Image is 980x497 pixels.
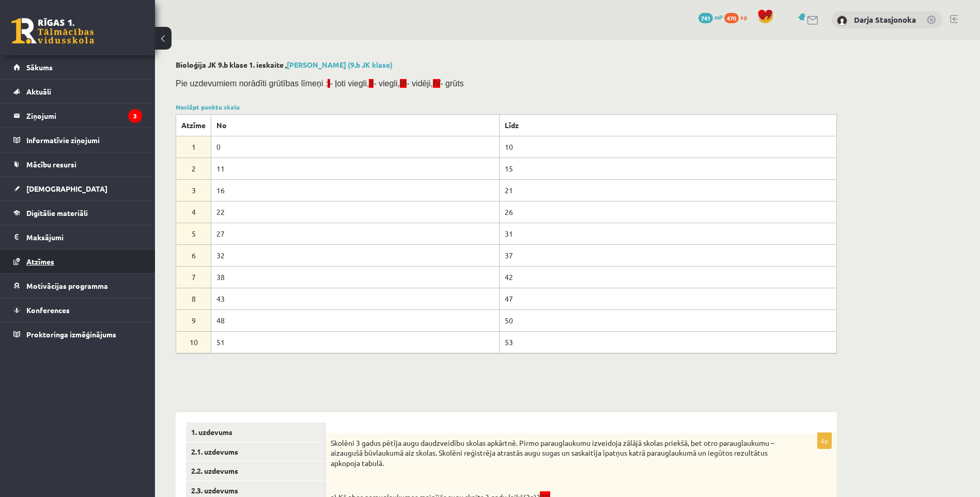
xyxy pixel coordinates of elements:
span: I [328,79,330,88]
h2: Bioloģija JK 9.b klase 1. ieskaite , [176,60,837,69]
span: Pie uzdevumiem norādīti grūtības līmeņi : - ļoti viegli, - viegli, - vidēji, - grūts [176,79,464,88]
span: mP [714,13,723,21]
td: 53 [499,331,836,353]
td: 38 [211,266,500,288]
legend: Ziņojumi [26,104,142,128]
span: II [369,79,374,88]
a: [PERSON_NAME] (9.b JK klase) [287,60,393,69]
span: Motivācijas programma [26,281,108,290]
td: 15 [499,158,836,179]
a: Informatīvie ziņojumi [13,128,142,152]
span: III [400,79,407,88]
td: 47 [499,288,836,309]
span: xp [740,13,747,21]
a: Proktoringa izmēģinājums [13,322,142,346]
a: Ziņojumi3 [13,104,142,128]
td: 3 [176,179,211,201]
span: Konferences [26,305,70,315]
a: 2.2. uzdevums [186,461,325,480]
td: 0 [211,136,500,158]
a: Atzīmes [13,250,142,273]
span: Mācību resursi [26,160,76,169]
p: Skolēni 3 gadus pētīja augu daudzveidību skolas apkārtnē. Pirmo parauglaukumu izveidoja zālājā sk... [331,438,780,469]
td: 7 [176,266,211,288]
td: 9 [176,309,211,331]
td: 5 [176,223,211,244]
td: 50 [499,309,836,331]
span: [DEMOGRAPHIC_DATA] [26,184,107,193]
td: 6 [176,244,211,266]
td: 8 [176,288,211,309]
a: Darja Stasjonoka [854,14,916,25]
a: Aktuāli [13,80,142,103]
td: 10 [176,331,211,353]
a: Rīgas 1. Tālmācības vidusskola [11,18,94,44]
td: 48 [211,309,500,331]
th: Līdz [499,114,836,136]
span: 470 [724,13,739,23]
td: 32 [211,244,500,266]
span: 741 [698,13,713,23]
td: 43 [211,288,500,309]
a: Sākums [13,55,142,79]
td: 22 [211,201,500,223]
td: 31 [499,223,836,244]
td: 42 [499,266,836,288]
th: No [211,114,500,136]
td: 1 [176,136,211,158]
a: 470 xp [724,13,752,21]
i: 3 [128,109,142,123]
span: Sākums [26,63,53,72]
td: 51 [211,331,500,353]
span: Digitālie materiāli [26,208,88,218]
a: Digitālie materiāli [13,201,142,225]
span: Aktuāli [26,87,51,96]
a: Maksājumi [13,225,142,249]
a: Konferences [13,298,142,322]
th: Atzīme [176,114,211,136]
legend: Maksājumi [26,225,142,249]
td: 11 [211,158,500,179]
legend: Informatīvie ziņojumi [26,128,142,152]
a: Noslēpt punktu skalu [176,103,240,111]
span: IV [433,79,440,88]
span: Atzīmes [26,257,54,266]
td: 10 [499,136,836,158]
td: 4 [176,201,211,223]
td: 21 [499,179,836,201]
p: 6p [817,432,832,449]
a: 1. uzdevums [186,423,325,442]
span: Proktoringa izmēģinājums [26,330,116,339]
td: 27 [211,223,500,244]
td: 2 [176,158,211,179]
td: 37 [499,244,836,266]
img: Darja Stasjonoka [837,15,847,26]
body: Editor, wiswyg-editor-user-answer-47024719765900 [10,10,490,182]
a: [DEMOGRAPHIC_DATA] [13,177,142,200]
a: 2.1. uzdevums [186,442,325,461]
a: Mācību resursi [13,152,142,176]
a: Motivācijas programma [13,274,142,298]
a: 741 mP [698,13,723,21]
td: 26 [499,201,836,223]
td: 16 [211,179,500,201]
